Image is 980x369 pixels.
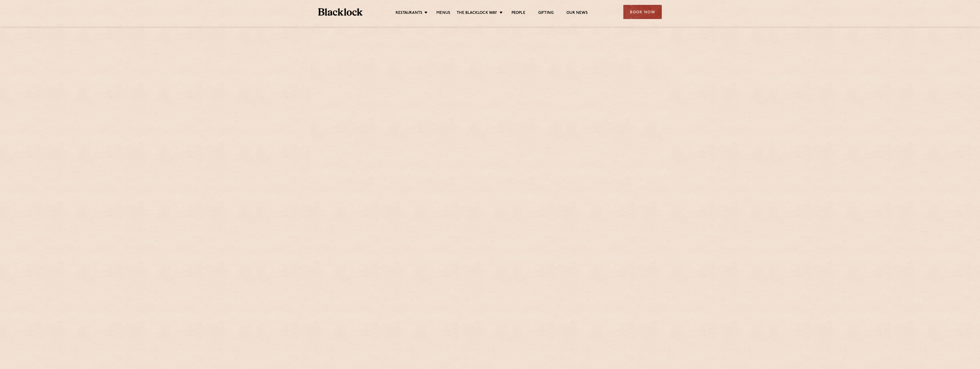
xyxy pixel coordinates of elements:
a: Our News [566,11,588,16]
div: Book Now [623,5,662,19]
a: Gifting [538,11,554,16]
img: BL_Textured_Logo-footer-cropped.svg [318,8,363,16]
a: Restaurants [396,11,422,16]
a: People [512,11,525,16]
a: The Blacklock Way [457,11,497,16]
a: Menus [436,11,450,16]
